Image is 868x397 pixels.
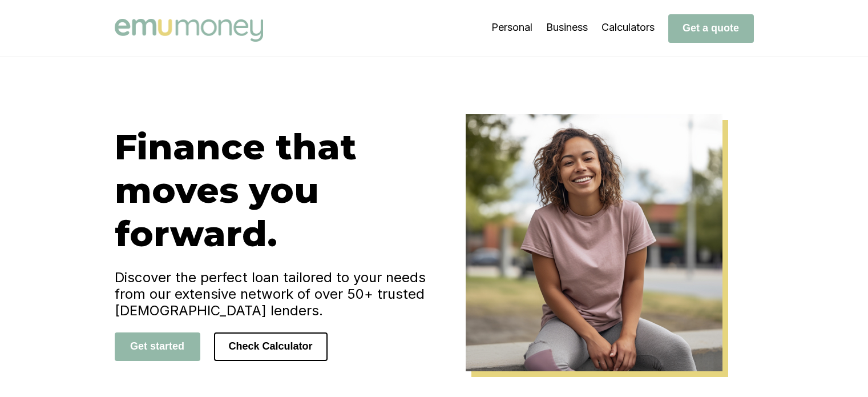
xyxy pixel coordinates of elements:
img: Emu Money Home [466,114,722,371]
h1: Finance that moves you forward. [115,125,434,255]
button: Get started [115,332,200,361]
h4: Discover the perfect loan tailored to your needs from our extensive network of over 50+ trusted [... [115,269,434,319]
a: Get a quote [668,22,754,34]
button: Get a quote [668,14,754,43]
button: Check Calculator [214,332,328,361]
a: Get started [115,340,200,352]
a: Check Calculator [214,340,328,352]
img: Emu Money logo [115,19,263,42]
